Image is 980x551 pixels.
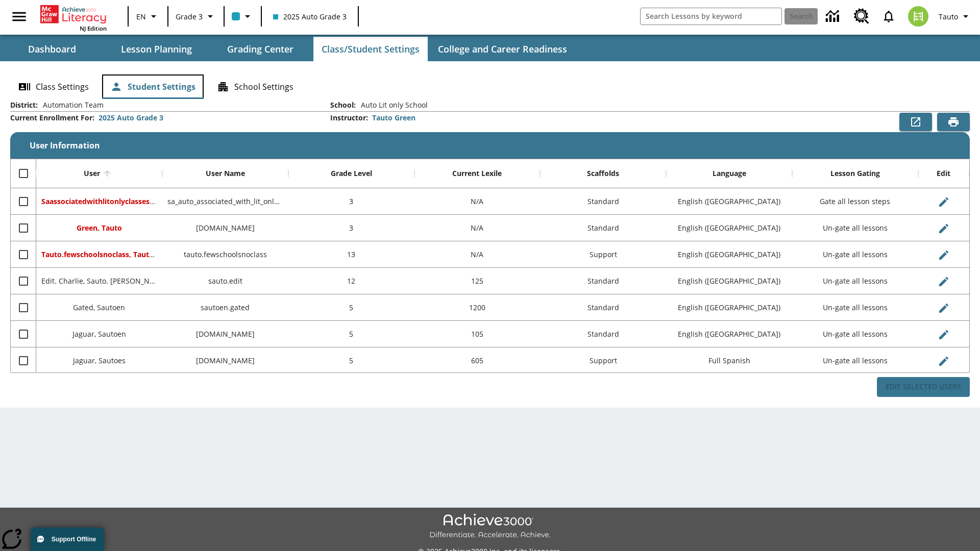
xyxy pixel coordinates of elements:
button: Language: EN, Select a language [132,7,164,26]
div: English (US) [666,188,792,215]
input: search field [641,8,781,24]
div: Gate all lesson steps [792,188,918,215]
div: Un-gate all lessons [792,321,918,347]
div: 5 [288,347,414,374]
div: Standard [540,188,666,215]
button: College and Career Readiness [430,37,575,61]
div: Scaffolds [587,169,619,178]
div: English (US) [666,215,792,241]
button: Select a new avatar [902,3,935,30]
div: Un-gate all lessons [792,268,918,294]
div: Un-gate all lessons [792,241,918,268]
div: sa_auto_associated_with_lit_only_classes [162,188,288,215]
div: 2025 Auto Grade 3 [99,113,163,123]
button: Grade: Grade 3, Select a grade [171,7,220,26]
a: Data Center [820,3,848,31]
div: Lesson Gating [830,169,880,178]
button: Grading Center [209,37,311,61]
div: English (US) [666,241,792,268]
span: Auto Lit only School [356,100,428,110]
div: 1200 [414,294,541,321]
div: User [84,169,100,178]
span: NJ Edition [80,24,107,32]
span: 2025 Auto Grade 3 [273,11,347,22]
span: Automation Team [38,100,104,110]
button: Edit User [934,324,954,345]
span: EN [136,11,146,22]
span: Green, Tauto [77,223,122,233]
div: sautoen.gated [162,294,288,321]
div: English (US) [666,294,792,321]
span: Jaguar, Sautoes [73,356,126,365]
div: 125 [414,268,541,294]
div: 105 [414,321,541,347]
div: sautoen.jaguar [162,321,288,347]
button: Class Settings [10,74,97,99]
div: Un-gate all lessons [792,347,918,374]
div: sauto.edit [162,268,288,294]
div: 5 [288,321,414,347]
div: N/A [414,188,541,215]
button: Edit User [934,298,954,318]
div: 3 [288,188,414,215]
div: 3 [288,215,414,241]
span: Edit. Charlie, Sauto. Charlie [41,276,167,286]
div: Support [540,347,666,374]
span: Tauto [939,11,958,22]
button: Edit User [934,192,954,212]
button: Class color is light blue. Change class color [228,7,258,26]
button: Class/Student Settings [313,37,428,61]
span: Jaguar, Sautoen [72,329,126,339]
span: Saassociatedwithlitonlyclasses, Saassociatedwithlitonlyclasses [41,196,262,206]
div: Standard [540,215,666,241]
div: Home [40,3,107,32]
img: Achieve3000 Differentiate Accelerate Achieve [429,514,551,540]
button: School Settings [209,74,302,99]
div: Class/Student Settings [10,74,970,99]
div: 605 [414,347,541,374]
img: avatar image [908,6,928,27]
span: Gated, Sautoen [73,303,125,312]
div: Un-gate all lessons [792,215,918,241]
div: tauto.green [162,215,288,241]
div: English (US) [666,321,792,347]
button: Support Offline [31,528,104,551]
button: Edit User [934,351,954,371]
div: Language [713,169,746,178]
a: Notifications [875,3,902,30]
div: 13 [288,241,414,268]
div: Grade Level [331,169,372,178]
h2: Instructor : [330,114,368,122]
div: User Information [10,100,970,397]
div: Standard [540,321,666,347]
div: tauto.fewschoolsnoclass [162,241,288,268]
button: Dashboard [1,37,103,61]
div: Current Lexile [452,169,502,178]
button: Lesson Planning [105,37,207,61]
div: Un-gate all lessons [792,294,918,321]
button: Edit User [934,218,954,239]
h2: Current Enrollment For : [10,114,94,122]
div: N/A [414,215,541,241]
div: Tauto Green [372,113,415,123]
div: Standard [540,268,666,294]
button: Open side menu [4,2,34,32]
div: 12 [288,268,414,294]
button: Profile/Settings [935,7,976,26]
span: Support Offline [52,536,96,543]
div: Full Spanish [666,347,792,374]
button: Student Settings [102,74,204,99]
div: English (US) [666,268,792,294]
span: Tauto.fewschoolsnoclass, Tauto.fewschoolsnoclass [41,249,221,259]
a: Home [40,4,107,24]
div: Support [540,241,666,268]
button: Export to CSV [899,113,932,131]
div: Standard [540,294,666,321]
div: Edit [937,169,950,178]
h2: District : [10,101,38,110]
button: Edit User [934,271,954,292]
div: N/A [414,241,541,268]
div: sautoes.jaguar [162,347,288,374]
a: Resource Center, Will open in new tab [848,3,875,30]
span: Grade 3 [176,11,203,22]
